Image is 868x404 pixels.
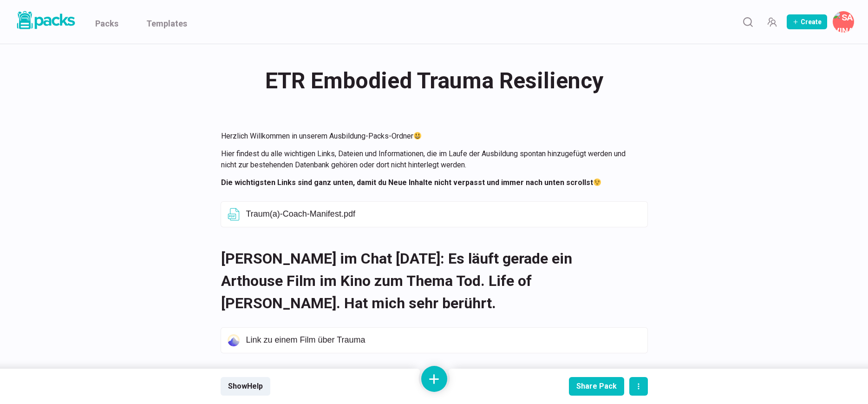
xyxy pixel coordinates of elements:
[14,9,77,34] a: Packs logo
[576,382,617,391] div: Share Pack
[763,13,781,31] button: Manage Team Invites
[833,11,854,33] button: Savina Tilmann
[787,14,827,29] button: Create Pack
[221,148,636,171] p: Hier findest du alle wichtigen Links, Dateien und Informationen, die im Laufe der Ausbildung spon...
[246,209,642,219] p: Traum(a)-Coach-Manifest.pdf
[265,63,603,99] span: ETR Embodied Trauma Resiliency
[569,377,624,396] button: Share Pack
[414,132,421,139] img: 😃
[14,9,77,31] img: Packs logo
[221,377,270,396] button: ShowHelp
[221,247,636,314] h2: [PERSON_NAME] im Chat [DATE]: Es läuft gerade ein Arthouse Film im Kino zum Thema Tod. Life of [P...
[227,333,241,347] img: link icon
[246,335,642,345] p: Link zu einem Film über Trauma
[594,179,601,186] img: 😉
[221,178,601,187] strong: Die wichtigsten Links sind ganz unten, damit du Neue Inhalte nicht verpasst und immer nach unten ...
[738,13,757,31] button: Search
[629,377,648,396] button: actions
[221,131,636,142] p: Herzlich Willkommen in unserem Ausbildung-Packs-Ordner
